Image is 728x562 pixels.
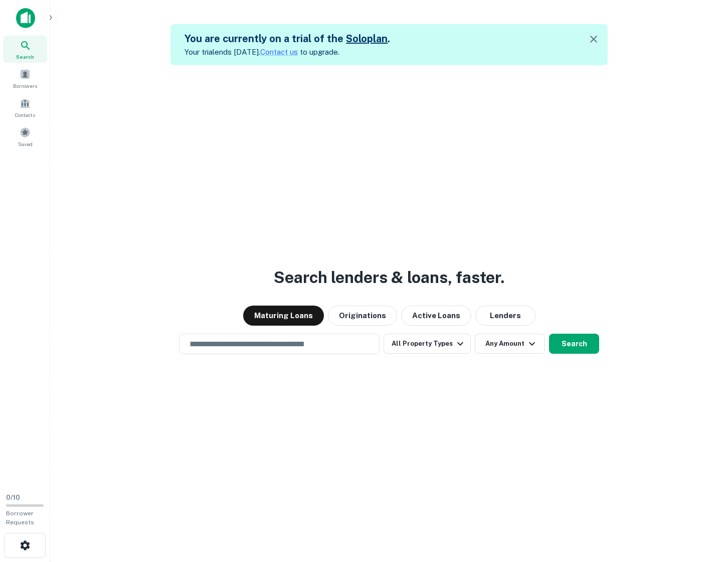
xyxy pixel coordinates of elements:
span: Search [16,53,34,61]
p: Your trial ends [DATE]. to upgrade. [185,46,390,58]
h3: Search lenders & loans, faster. [274,265,504,290]
span: Borrower Requests [6,510,34,526]
iframe: Chat Widget [678,482,728,530]
h5: You are currently on a trial of the . [185,31,390,46]
button: Lenders [475,306,535,326]
button: Originations [328,306,397,326]
a: Search [3,36,47,63]
span: Borrowers [13,82,37,90]
button: Search [549,334,599,354]
a: Soloplan [346,33,388,45]
a: Borrowers [3,65,47,92]
span: Contacts [15,111,35,119]
span: 0 / 10 [6,494,20,501]
button: Any Amount [475,334,545,354]
a: Contacts [3,94,47,121]
img: capitalize-icon.png [16,8,35,28]
span: Saved [18,140,33,148]
a: Contact us [260,48,298,56]
button: Maturing Loans [243,306,324,326]
a: Saved [3,123,47,150]
button: All Property Types [384,334,471,354]
button: Active Loans [401,306,471,326]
